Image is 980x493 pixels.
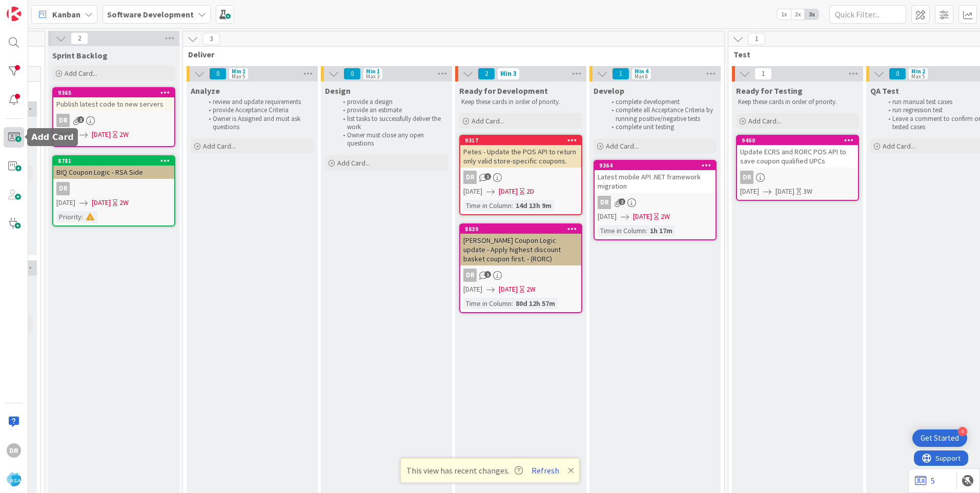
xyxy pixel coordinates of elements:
[737,171,858,184] div: DR
[459,86,548,96] span: Ready for Development
[460,234,581,265] div: [PERSON_NAME] Coupon Logic update - Apply highest discount basket coupon first. - (RORC)
[460,171,581,184] div: DR
[56,197,75,208] span: [DATE]
[119,129,129,140] div: 2W
[71,32,88,45] span: 2
[598,196,611,209] div: DR
[635,74,648,79] div: Max 8
[337,98,446,106] li: provide a design
[209,68,227,80] span: 0
[53,88,174,97] div: 9365
[748,33,765,45] span: 1
[777,9,791,19] span: 1x
[53,88,174,111] div: 9365Publish latest code to new servers
[606,106,715,123] li: complete all Acceptance Criteria by running positive/negative tests
[22,2,47,14] span: Support
[883,141,915,151] span: Add Card...
[7,472,21,486] img: avatar
[406,464,523,477] span: This view has recent changes.
[612,68,629,80] span: 1
[912,429,967,447] div: Open Get Started checklist, remaining modules: 4
[915,475,935,487] a: 5
[599,162,716,169] div: 9364
[460,145,581,168] div: Petes - Update the POS API to return only valid store-specific coupons.
[53,156,174,179] div: 8781BIQ Coupon Logic - RSA Side
[484,173,491,180] span: 1
[633,211,652,222] span: [DATE]
[513,200,554,211] div: 14d 13h 9m
[460,136,581,168] div: 9317Petes - Update the POS API to return only valid store-specific coupons.
[803,186,812,197] div: 3W
[366,69,380,74] div: Min 1
[484,271,491,278] span: 1
[513,298,558,309] div: 80d 12h 57m
[203,106,312,114] li: provide Acceptance Criteria
[805,9,819,19] span: 3x
[499,284,518,295] span: [DATE]
[56,114,70,127] div: DR
[461,98,580,106] p: Keep these cards in order of priority.
[52,8,80,20] span: Kanban
[463,269,477,282] div: DR
[58,157,174,165] div: 8781
[191,86,220,96] span: Analyze
[526,284,536,295] div: 2W
[635,69,648,74] div: Min 4
[460,269,581,282] div: DR
[203,141,236,151] span: Add Card...
[77,116,84,123] span: 2
[512,298,513,309] span: :
[202,33,220,45] span: 3
[325,86,351,96] span: Design
[748,116,781,126] span: Add Card...
[460,136,581,145] div: 9317
[463,171,477,184] div: DR
[889,68,906,80] span: 0
[463,284,482,295] span: [DATE]
[465,137,581,144] div: 9317
[463,200,512,211] div: Time in Column
[56,211,81,222] div: Priority
[65,69,97,78] span: Add Card...
[463,298,512,309] div: Time in Column
[81,211,83,222] span: :
[921,433,959,443] div: Get Started
[528,464,563,477] button: Refresh
[337,115,446,132] li: list tasks to successfully deliver the work
[58,89,174,96] div: 9365
[478,68,495,80] span: 2
[595,170,716,193] div: Latest mobile API .NET framework migration
[606,123,715,131] li: complete unit testing
[119,197,129,208] div: 2W
[107,9,194,19] b: Software Development
[598,211,617,222] span: [DATE]
[829,5,906,24] input: Quick Filter...
[595,161,716,170] div: 9364
[958,427,967,436] div: 4
[31,132,74,142] h5: Add Card
[53,114,174,127] div: DR
[343,68,361,80] span: 0
[92,197,111,208] span: [DATE]
[56,182,70,195] div: DR
[606,141,639,151] span: Add Card...
[460,224,581,234] div: 8639
[775,186,794,197] span: [DATE]
[53,156,174,166] div: 8781
[188,49,711,59] span: Deliver
[53,97,174,111] div: Publish latest code to new servers
[598,225,646,236] div: Time in Column
[594,86,624,96] span: Develop
[92,129,111,140] span: [DATE]
[661,211,670,222] div: 2W
[366,74,379,79] div: Max 3
[738,98,857,106] p: Keep these cards in order of priority.
[232,69,246,74] div: Min 1
[606,98,715,106] li: complete development
[203,98,312,106] li: review and update requirements
[337,131,446,148] li: Owner must close any open questions
[52,50,108,60] span: Sprint Backlog
[742,137,858,144] div: 9460
[737,145,858,168] div: Update ECRS and RORC POS API to save coupon qualified UPCs
[7,443,21,458] div: DR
